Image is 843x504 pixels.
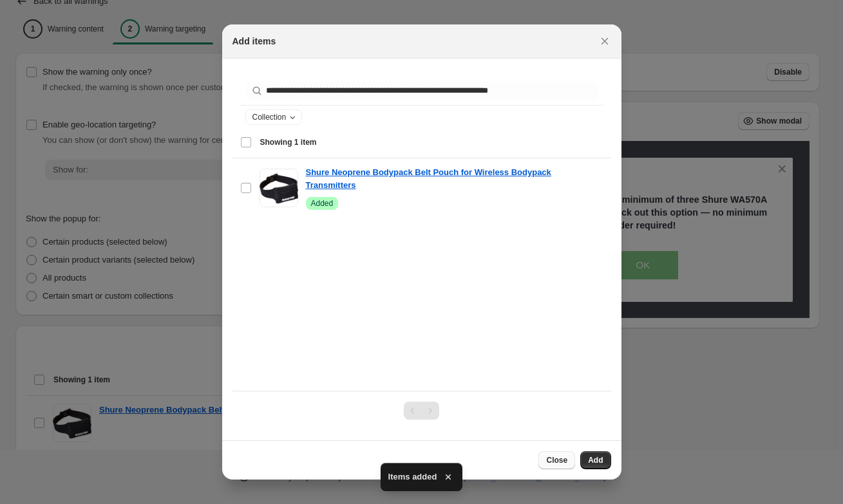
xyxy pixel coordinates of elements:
[252,112,287,122] span: Collection
[596,32,614,50] button: Close
[580,451,611,469] button: Add
[246,110,302,124] button: Collection
[260,169,298,207] img: Shure Neoprene Bodypack Belt Pouch for Wireless Bodypack Transmitters
[232,35,276,48] h2: Add items
[538,451,575,469] button: Close
[404,402,439,420] nav: Pagination
[260,137,317,147] span: Showing 1 item
[311,198,334,209] span: Added
[388,471,437,483] span: Items added
[588,455,603,465] span: Add
[546,455,567,465] span: Close
[306,166,603,192] a: Shure Neoprene Bodypack Belt Pouch for Wireless Bodypack Transmitters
